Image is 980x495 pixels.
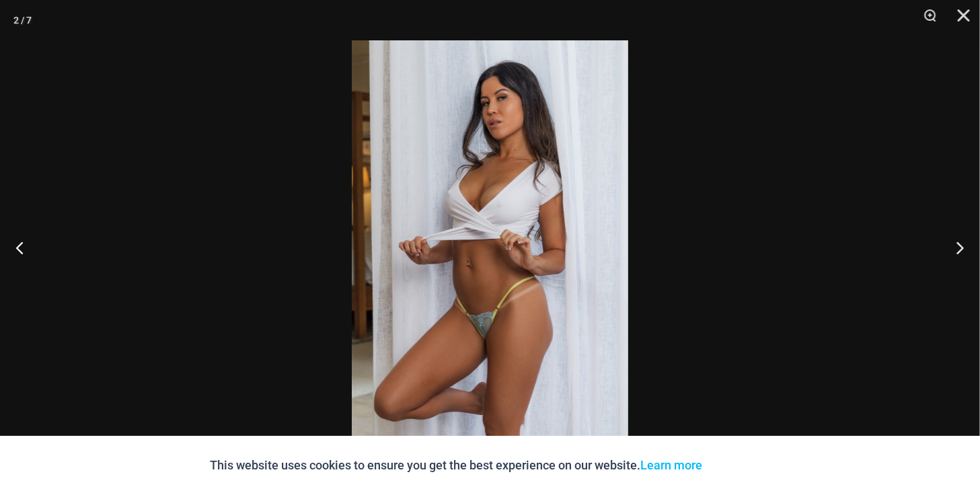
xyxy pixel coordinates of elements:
p: This website uses cookies to ensure you get the best experience on our website. [211,455,703,475]
div: 2 / 7 [13,10,32,30]
a: Learn more [641,458,703,472]
button: Accept [713,449,770,482]
button: Next [930,214,980,281]
img: Bow Lace Mint Multi 601 Thong 03 [352,40,628,455]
